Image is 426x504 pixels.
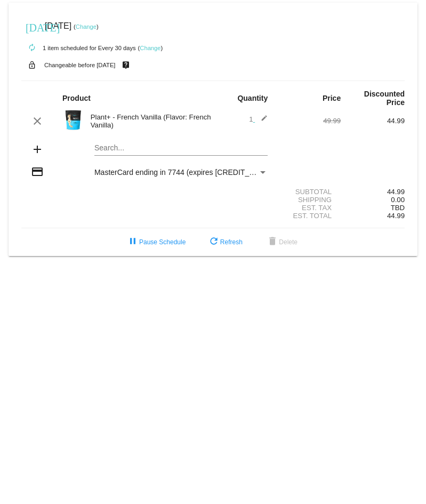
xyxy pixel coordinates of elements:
mat-icon: credit_card [31,165,44,178]
small: 1 item scheduled for Every 30 days [21,45,136,51]
span: 1 [249,115,268,123]
span: TBD [391,204,405,212]
mat-icon: clear [31,115,44,127]
mat-icon: lock_open [26,58,38,72]
mat-icon: refresh [207,236,220,249]
a: Change [140,45,160,51]
img: Image-1-Carousel-Plant-Vanilla-no-badge-Transp.png [62,109,84,131]
small: Changeable before [DATE] [44,62,116,68]
div: 44.99 [341,117,405,125]
strong: Quantity [237,94,268,102]
mat-icon: live_help [119,58,132,72]
mat-icon: add [31,143,44,156]
span: Pause Schedule [126,238,186,246]
div: Shipping [277,196,341,204]
mat-icon: delete [266,236,279,249]
span: 0.00 [391,196,405,204]
div: 44.99 [341,188,405,196]
div: 49.99 [277,117,341,125]
div: Est. Total [277,212,341,220]
mat-icon: [DATE] [26,20,38,33]
span: Refresh [207,238,243,246]
small: ( ) [74,23,99,30]
a: Change [76,23,97,30]
div: Est. Tax [277,204,341,212]
span: Delete [266,238,298,246]
mat-icon: autorenew [26,42,38,54]
mat-select: Payment Method [94,168,268,177]
button: Pause Schedule [118,233,194,252]
button: Delete [258,233,306,252]
input: Search... [94,144,268,153]
small: ( ) [138,45,163,51]
button: Refresh [199,233,251,252]
span: 44.99 [387,212,405,220]
span: MasterCard ending in 7744 (expires [CREDIT_CARD_DATA]) [94,168,298,177]
strong: Product [62,94,91,102]
div: Plant+ - French Vanilla (Flavor: French Vanilla) [85,113,213,129]
div: Subtotal [277,188,341,196]
mat-icon: pause [126,236,139,249]
mat-icon: edit [255,115,268,127]
strong: Price [323,94,341,102]
strong: Discounted Price [364,90,405,107]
